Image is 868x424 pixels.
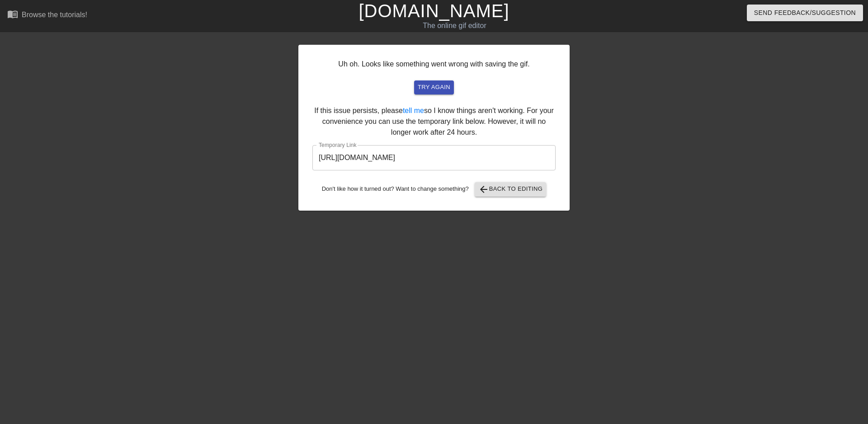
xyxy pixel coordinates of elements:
[414,80,454,94] button: try again
[418,82,450,93] span: try again
[298,45,570,211] div: Uh oh. Looks like something went wrong with saving the gif. If this issue persists, please so I k...
[747,5,863,21] button: Send Feedback/Suggestion
[478,184,543,195] span: Back to Editing
[754,7,856,19] span: Send Feedback/Suggestion
[312,182,556,197] div: Don't like how it turned out? Want to change something?
[7,9,87,23] a: Browse the tutorials!
[7,9,18,19] span: menu_book
[359,1,509,21] a: [DOMAIN_NAME]
[22,11,87,19] div: Browse the tutorials!
[312,145,556,170] input: bare
[475,182,547,197] button: Back to Editing
[294,20,615,31] div: The online gif editor
[403,107,424,114] a: tell me
[478,184,489,195] span: arrow_back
